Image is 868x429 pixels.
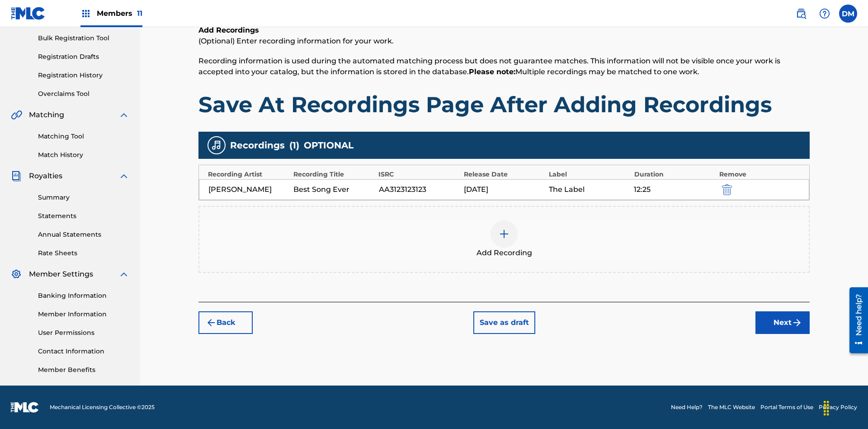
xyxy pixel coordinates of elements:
[11,110,22,120] img: Matching
[206,317,217,328] img: 7ee5dd4eb1f8a8e3ef2f.svg
[634,170,715,179] div: Duration
[38,89,129,99] a: Overclaims Tool
[708,403,755,411] a: The MLC Website
[198,57,780,76] span: Recording information is used during the automated matching process but does not guarantee matche...
[38,230,129,239] a: Annual Statements
[473,311,535,334] button: Save as draft
[11,402,39,413] img: logo
[843,284,868,358] iframe: Resource Center
[38,71,129,80] a: Registration History
[823,386,868,429] iframe: Chat Widget
[289,138,299,152] span: ( 1 )
[97,8,142,19] span: Members
[634,184,714,195] div: 12:25
[792,5,810,23] a: Public Search
[819,395,834,422] div: Drag
[760,403,813,411] a: Portal Terms of Use
[304,138,354,152] span: OPTIONAL
[198,311,253,334] button: Back
[118,269,129,280] img: expand
[476,248,532,258] span: Add Recording
[499,229,509,239] img: add
[379,184,459,195] div: AA3123123123
[118,110,129,120] img: expand
[38,347,129,356] a: Contact Information
[819,403,857,411] a: Privacy Policy
[38,150,129,160] a: Match History
[198,91,810,118] h1: Save At Recordings Page After Adding Recordings
[38,328,129,338] a: User Permissions
[293,184,374,195] div: Best Song Ever
[11,171,22,181] img: Royalties
[719,170,800,179] div: Remove
[755,311,810,334] button: Next
[198,25,810,36] h6: Add Recordings
[549,184,629,195] div: The Label
[38,33,129,43] a: Bulk Registration Tool
[29,110,64,120] span: Matching
[38,365,129,375] a: Member Benefits
[118,171,129,181] img: expand
[293,170,374,179] div: Recording Title
[11,269,22,280] img: Member Settings
[50,403,155,411] span: Mechanical Licensing Collective © 2025
[11,7,46,20] img: MLC Logo
[722,184,732,195] img: 12a2ab48e56ec057fbd8.svg
[137,9,142,18] span: 11
[38,52,129,62] a: Registration Drafts
[378,170,459,179] div: ISRC
[29,171,62,181] span: Royalties
[38,310,129,319] a: Member Information
[38,132,129,141] a: Matching Tool
[38,211,129,221] a: Statements
[464,170,545,179] div: Release Date
[80,8,91,19] img: Top Rightsholders
[469,67,515,76] strong: Please note:
[464,184,544,195] div: [DATE]
[211,140,222,151] img: recording
[38,291,129,300] a: Banking Information
[796,8,807,19] img: search
[671,403,703,411] a: Need Help?
[549,170,630,179] div: Label
[816,5,834,23] div: Help
[819,8,830,19] img: help
[38,248,129,258] a: Rate Sheets
[792,317,802,328] img: f7272a7cc735f4ea7f67.svg
[29,269,93,280] span: Member Settings
[198,37,394,45] span: (Optional) Enter recording information for your work.
[230,138,285,152] span: Recordings
[208,170,289,179] div: Recording Artist
[839,5,857,23] div: User Menu
[38,193,129,202] a: Summary
[208,184,289,195] div: [PERSON_NAME]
